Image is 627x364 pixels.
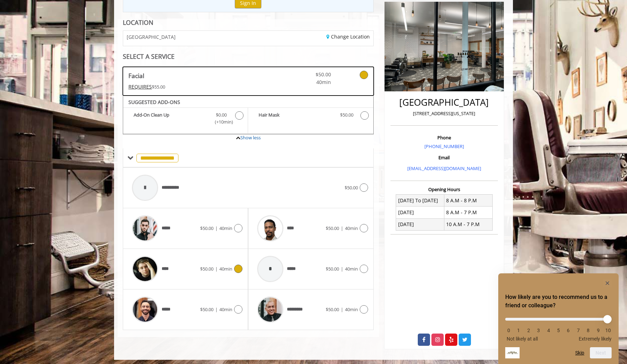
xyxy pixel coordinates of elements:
[392,155,496,160] h3: Email
[252,111,369,121] label: Hair Mask
[326,225,339,231] span: $50.00
[219,306,232,313] span: 40min
[128,83,152,90] span: This service needs some Advance to be paid before we block your appointment
[240,134,261,141] a: Show less
[123,18,153,27] b: LOCATION
[200,225,213,231] span: $50.00
[127,111,244,128] label: Add-On Clean Up
[603,279,612,287] button: Hide survey
[555,328,562,333] li: 5
[595,328,602,333] li: 9
[123,53,374,60] div: SELECT A SERVICE
[392,110,496,117] p: [STREET_ADDRESS][US_STATE]
[326,33,370,40] a: Change Location
[505,279,612,358] div: How likely are you to recommend us to a friend or colleague? Select an option from 0 to 10, with ...
[565,328,572,333] li: 6
[340,111,353,119] span: $50.00
[605,328,612,333] li: 10
[507,336,538,342] span: Not likely at all
[585,328,592,333] li: 8
[424,143,464,149] a: [PHONE_NUMBER]
[392,97,496,107] h2: [GEOGRAPHIC_DATA]
[215,225,218,231] span: |
[407,165,481,171] a: [EMAIL_ADDRESS][DOMAIN_NAME]
[128,71,144,80] b: Facial
[345,266,358,272] span: 40min
[341,266,343,272] span: |
[211,118,232,126] span: (+10min )
[575,328,582,333] li: 7
[219,266,232,272] span: 40min
[505,293,612,310] h2: How likely are you to recommend us to a friend or colleague? Select an option from 0 to 10, with ...
[341,306,343,313] span: |
[444,195,492,206] td: 8 A.M - 8 P.M
[545,328,552,333] li: 4
[219,225,232,231] span: 40min
[215,306,218,313] span: |
[535,328,542,333] li: 3
[290,71,331,78] span: $50.00
[575,350,584,356] button: Skip
[505,313,612,342] div: How likely are you to recommend us to a friend or colleague? Select an option from 0 to 10, with ...
[345,225,358,231] span: 40min
[290,78,331,86] span: 40min
[590,347,612,358] button: Next question
[345,306,358,313] span: 40min
[216,111,227,119] span: $0.00
[345,184,358,191] span: $50.00
[396,218,444,230] td: [DATE]
[134,111,207,126] b: Add-On Clean Up
[579,336,612,342] span: Extremely likely
[392,135,496,140] h3: Phone
[505,328,512,333] li: 0
[390,187,498,192] h3: Opening Hours
[128,99,180,105] b: SUGGESTED ADD-ONS
[341,225,343,231] span: |
[444,218,492,230] td: 10 A.M - 7 P.M
[444,206,492,218] td: 8 A.M - 7 P.M
[127,34,176,40] span: [GEOGRAPHIC_DATA]
[525,328,532,333] li: 2
[396,195,444,206] td: [DATE] To [DATE]
[515,328,522,333] li: 1
[259,111,333,120] b: Hair Mask
[215,266,218,272] span: |
[128,83,269,91] div: $55.00
[396,206,444,218] td: [DATE]
[326,306,339,313] span: $50.00
[200,306,213,313] span: $50.00
[326,266,339,272] span: $50.00
[200,266,213,272] span: $50.00
[123,96,374,134] div: Facial Add-onS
